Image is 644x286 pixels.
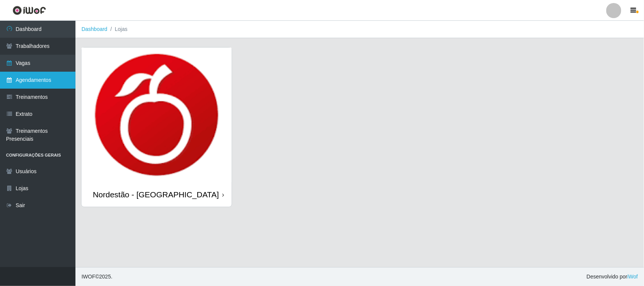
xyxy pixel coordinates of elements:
img: cardImg [81,48,232,182]
li: Lojas [108,25,128,33]
span: IWOF [81,274,95,280]
div: Nordestão - [GEOGRAPHIC_DATA] [93,190,219,199]
span: © 2025 . [81,273,112,281]
img: CoreUI Logo [12,6,46,15]
a: Dashboard [81,26,108,32]
nav: breadcrumb [75,21,644,38]
a: Nordestão - [GEOGRAPHIC_DATA] [81,48,232,207]
span: Desenvolvido por [587,273,638,281]
a: iWof [627,274,638,280]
